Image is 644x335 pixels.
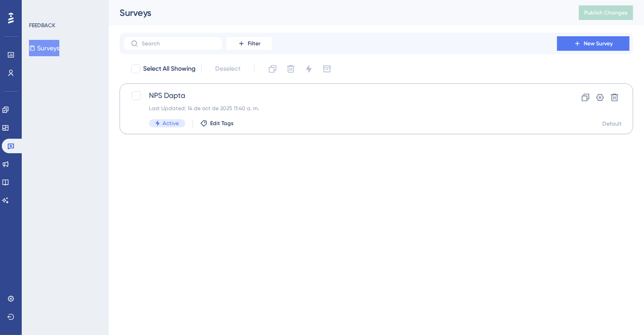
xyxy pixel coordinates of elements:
[584,40,613,47] span: New Survey
[207,61,249,77] button: Deselect
[120,6,556,19] div: Surveys
[602,120,622,127] div: Default
[248,40,260,47] span: Filter
[149,105,531,112] div: Last Updated: 14 de oct de 2025 11:40 a. m.
[579,5,633,20] button: Publish Changes
[29,40,59,56] button: Surveys
[200,120,234,127] button: Edit Tags
[29,22,55,29] div: FEEDBACK
[215,63,240,74] span: Deselect
[163,120,179,127] span: Active
[210,120,234,127] span: Edit Tags
[142,40,215,47] input: Search
[226,36,272,51] button: Filter
[143,63,196,74] span: Select All Showing
[149,90,531,101] span: NPS Dapta
[557,36,630,51] button: New Survey
[584,9,628,16] span: Publish Changes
